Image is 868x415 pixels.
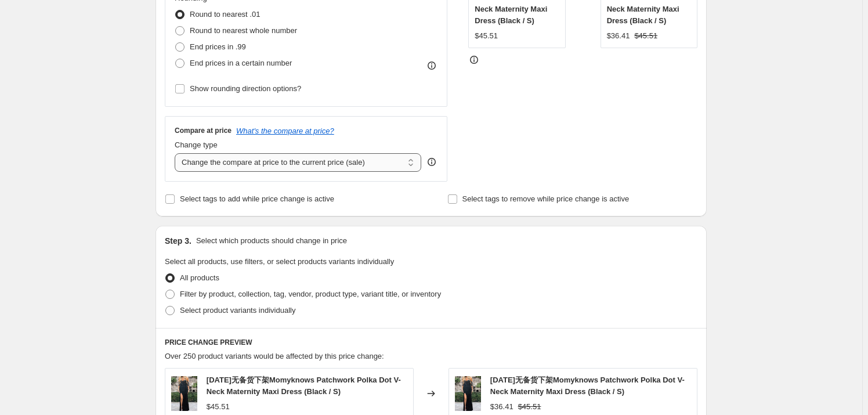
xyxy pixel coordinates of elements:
span: Round to nearest whole number [190,26,297,35]
strike: $45.51 [634,30,657,42]
span: Round to nearest .01 [190,10,260,19]
span: Filter by product, collection, tag, vendor, product type, variant title, or inventory [180,290,441,298]
img: PD210102103493-1_80x.jpg [455,376,481,411]
div: $45.51 [207,401,230,413]
span: Select tags to add while price change is active [180,194,334,203]
div: $36.41 [490,401,513,413]
span: [DATE]无备货下架Momyknows Patchwork Polka Dot V-Neck Maternity Maxi Dress (Black / S) [207,376,401,396]
span: Over 250 product variants would be affected by this price change: [165,352,384,360]
img: PD210102103493-1_80x.jpg [171,376,197,411]
div: $45.51 [475,30,498,42]
span: Select all products, use filters, or select products variants individually [165,257,394,266]
span: End prices in .99 [190,42,246,51]
span: [DATE]无备货下架Momyknows Patchwork Polka Dot V-Neck Maternity Maxi Dress (Black / S) [490,376,685,396]
h6: PRICE CHANGE PREVIEW [165,338,697,347]
span: Select product variants individually [180,306,295,315]
div: $36.41 [607,30,630,42]
span: Show rounding direction options? [190,84,301,93]
button: What's the compare at price? [236,127,334,135]
span: Change type [175,140,218,149]
span: Select tags to remove while price change is active [462,194,630,203]
p: Select which products should change in price [196,235,347,247]
span: All products [180,273,219,282]
span: End prices in a certain number [190,59,292,67]
strike: $45.51 [518,401,541,413]
h2: Step 3. [165,235,191,247]
h3: Compare at price [175,126,232,135]
div: help [426,156,437,168]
